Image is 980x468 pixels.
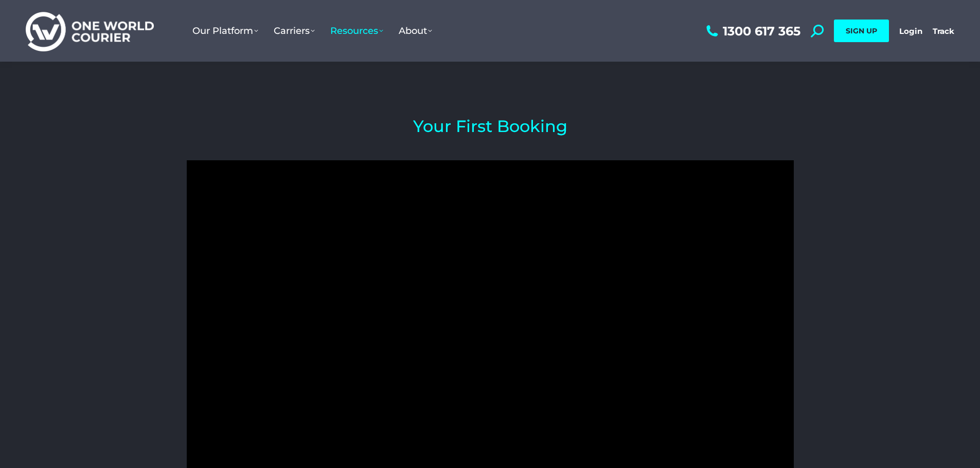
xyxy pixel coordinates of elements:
a: 1300 617 365 [704,25,800,38]
a: Our Platform [185,15,266,47]
h2: Your First Booking [187,118,794,135]
a: SIGN UP [834,20,889,42]
img: One World Courier [26,10,154,52]
span: Our Platform [192,25,258,36]
span: Carriers [274,25,315,36]
span: SIGN UP [846,26,877,35]
span: About [399,25,432,36]
a: Carriers [266,15,323,47]
a: Login [899,26,922,36]
a: Resources [323,15,391,47]
span: Resources [330,25,383,36]
a: Track [933,26,954,36]
a: About [391,15,440,47]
